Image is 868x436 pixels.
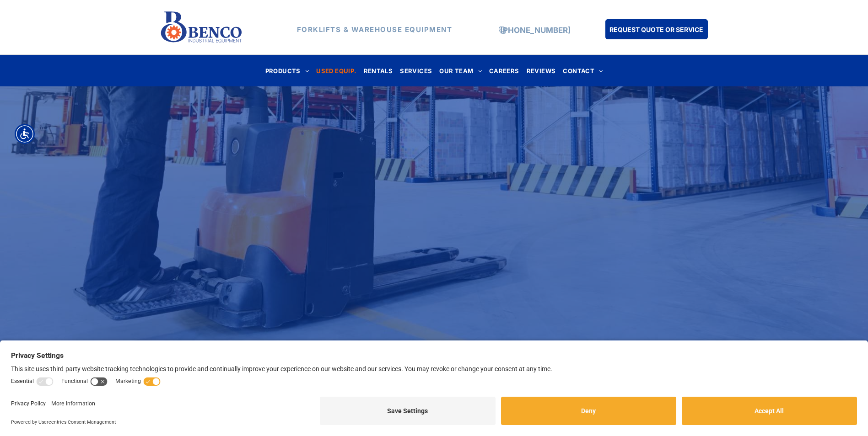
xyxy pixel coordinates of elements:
[262,64,313,77] a: PRODUCTS
[360,64,397,77] a: RENTALS
[297,25,453,34] strong: FORKLIFTS & WAREHOUSE EQUIPMENT
[523,64,560,77] a: REVIEWS
[609,21,703,38] span: REQUEST QUOTE OR SERVICE
[436,64,485,77] a: OUR TEAM
[605,19,708,39] a: REQUEST QUOTE OR SERVICE
[396,64,436,77] a: SERVICES
[559,64,606,77] a: CONTACT
[15,124,35,144] div: Accessibility Menu
[313,64,360,77] a: USED EQUIP.
[500,26,571,35] a: [PHONE_NUMBER]
[485,64,523,77] a: CAREERS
